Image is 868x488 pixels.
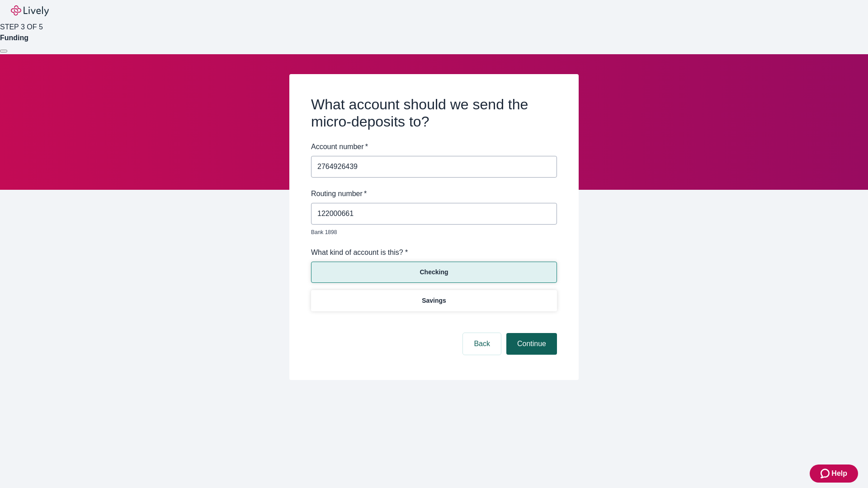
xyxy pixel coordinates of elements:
img: Lively [11,5,49,16]
span: Help [831,468,847,479]
button: Back [463,333,501,355]
p: Savings [422,296,446,305]
p: Checking [420,267,448,277]
svg: Zendesk support icon [821,468,831,479]
label: What kind of account is this? * [311,247,408,258]
button: Savings [311,290,557,311]
h2: What account should we send the micro-deposits to? [311,96,557,131]
label: Account number [311,141,368,152]
button: Checking [311,262,557,283]
button: Continue [506,333,557,355]
p: Bank 1898 [311,228,551,236]
button: Zendesk support iconHelp [810,465,858,483]
label: Routing number [311,188,367,199]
